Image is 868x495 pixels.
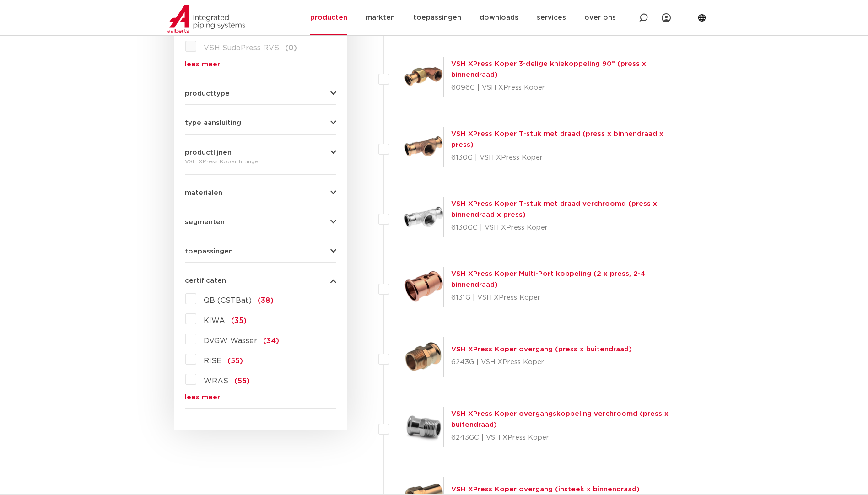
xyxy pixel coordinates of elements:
[185,189,336,196] button: materialen
[185,248,233,255] span: toepassingen
[185,219,225,226] span: segmenten
[185,119,241,126] span: type aansluiting
[404,267,443,307] img: Thumbnail for VSH XPress Koper Multi-Port koppeling (2 x press, 2-4 binnendraad)
[263,337,279,344] span: (34)
[451,486,640,493] a: VSH XPress Koper overgang (insteek x binnendraad)
[404,337,443,377] img: Thumbnail for VSH XPress Koper overgang (press x buitendraad)
[185,90,230,97] span: producttype
[451,200,657,218] a: VSH XPress Koper T-stuk met draad verchroomd (press x binnendraad x press)
[204,337,257,344] span: DVGW Wasser
[404,407,443,447] img: Thumbnail for VSH XPress Koper overgangskoppeling verchroomd (press x buitendraad)
[404,197,443,237] img: Thumbnail for VSH XPress Koper T-stuk met draad verchroomd (press x binnendraad x press)
[185,149,232,156] span: productlijnen
[231,317,247,324] span: (35)
[451,270,645,288] a: VSH XPress Koper Multi-Port koppeling (2 x press, 2-4 binnendraad)
[227,357,243,365] span: (55)
[185,277,226,284] span: certificaten
[204,297,252,304] span: QB (CSTBat)
[451,81,688,95] p: 6096G | VSH XPress Koper
[185,119,336,126] button: type aansluiting
[204,317,225,324] span: KIWA
[404,57,443,97] img: Thumbnail for VSH XPress Koper 3-delige kniekoppeling 90° (press x binnendraad)
[185,189,222,196] span: materialen
[204,377,228,385] span: WRAS
[234,377,250,385] span: (55)
[204,44,279,52] span: VSH SudoPress RVS
[451,151,688,165] p: 6130G | VSH XPress Koper
[185,394,336,401] a: lees meer
[204,357,221,365] span: RISE
[451,430,688,445] p: 6243GC | VSH XPress Koper
[451,346,632,353] a: VSH XPress Koper overgang (press x buitendraad)
[451,221,688,235] p: 6130GC | VSH XPress Koper
[185,61,336,68] a: lees meer
[451,60,646,78] a: VSH XPress Koper 3-delige kniekoppeling 90° (press x binnendraad)
[258,297,274,304] span: (38)
[185,277,336,284] button: certificaten
[185,219,336,226] button: segmenten
[451,130,663,148] a: VSH XPress Koper T-stuk met draad (press x binnendraad x press)
[185,156,336,167] div: VSH XPress Koper fittingen
[451,410,669,428] a: VSH XPress Koper overgangskoppeling verchroomd (press x buitendraad)
[451,291,688,305] p: 6131G | VSH XPress Koper
[185,248,336,255] button: toepassingen
[285,44,297,52] span: (0)
[185,149,336,156] button: productlijnen
[451,355,632,370] p: 6243G | VSH XPress Koper
[404,127,443,167] img: Thumbnail for VSH XPress Koper T-stuk met draad (press x binnendraad x press)
[185,90,336,97] button: producttype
